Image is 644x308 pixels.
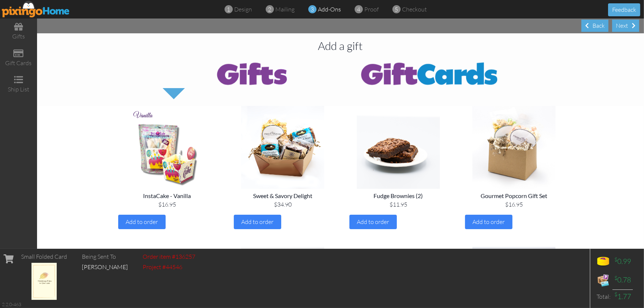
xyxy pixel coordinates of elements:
[612,20,639,32] div: Next
[126,218,158,225] span: Add to order
[2,301,21,308] div: 2.2.0-463
[402,6,427,13] span: checkout
[462,106,566,189] img: Front of men's Basic Tee in black.
[143,263,195,271] div: Project #44546
[143,252,195,261] div: Order item #136257
[346,106,450,189] img: Front of men's Basic Tee in black.
[231,106,335,189] img: Front of men's Basic Tee in black.
[613,271,633,289] td: 0.78
[163,58,341,88] img: gifts-toggle.png
[82,252,128,261] div: Being Sent To
[364,6,379,13] span: proof
[608,3,640,16] button: Feedback
[234,6,252,13] span: design
[465,200,563,209] div: $16.95
[357,5,361,14] span: 4
[118,200,216,209] div: $16.95
[234,200,332,209] div: $34.90
[614,275,617,281] sup: $
[268,5,272,14] span: 2
[465,192,563,200] div: Gourmet Popcorn Gift Set
[37,39,644,53] div: Add a gift
[234,192,332,200] div: Sweet & Savory Delight
[613,289,633,304] td: 1.77
[581,20,608,32] div: Back
[227,5,230,14] span: 1
[349,192,447,200] div: Fudge Brownies (2)
[2,1,70,17] img: pixingo logo
[614,291,617,297] sup: $
[242,218,274,225] span: Add to order
[318,6,341,13] span: add-ons
[349,200,447,209] div: $11.95
[21,252,67,261] div: Small Folded Card
[118,192,216,200] div: InstaCake - Vanilla
[473,218,505,225] span: Add to order
[341,58,518,88] img: gift-cards-toggle2.png
[395,5,398,14] span: 5
[596,254,611,269] img: points-icon.png
[357,218,389,225] span: Add to order
[115,106,219,189] img: Front of men's Basic Tee in black.
[613,252,633,271] td: 0.99
[614,256,617,262] sup: $
[31,263,57,300] img: 136077-1-1758566069240-2bc504daf7008780-qa.jpg
[596,273,611,288] img: expense-icon.png
[594,289,613,304] td: Total:
[82,263,128,271] span: [PERSON_NAME]
[311,5,314,14] span: 3
[275,6,295,13] span: mailing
